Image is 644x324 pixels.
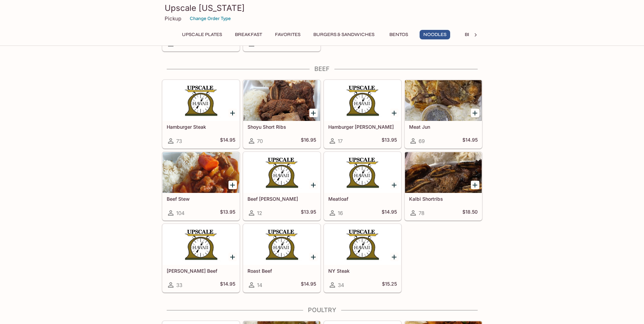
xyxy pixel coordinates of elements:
[162,152,240,220] a: Beef Stew104$13.95
[176,282,182,288] span: 33
[257,138,263,144] span: 70
[462,209,478,217] h5: $18.50
[324,152,401,193] div: Meatloaf
[420,30,450,39] button: Noodles
[309,181,318,189] button: Add Beef Curry
[405,152,482,220] a: Kalbi Shortribs78$18.50
[328,268,397,274] h5: NY Steak
[301,137,316,145] h5: $16.95
[257,282,262,288] span: 14
[178,30,226,39] button: UPSCALE Plates
[165,15,181,22] p: Pickup
[409,196,478,202] h5: Kalbi Shortribs
[419,138,425,144] span: 69
[163,224,239,265] div: Teri Beef
[243,152,320,220] a: Beef [PERSON_NAME]12$13.95
[162,306,482,314] h4: Poultry
[324,80,401,121] div: Hamburger Curry
[162,80,240,148] a: Hamburger Steak73$14.95
[243,152,320,193] div: Beef Curry
[328,124,397,130] h5: Hamburger [PERSON_NAME]
[243,80,320,148] a: Shoyu Short Ribs70$16.95
[456,30,486,39] button: Beef
[165,3,480,13] h3: Upscale [US_STATE]
[228,253,237,261] button: Add Teri Beef
[228,181,237,189] button: Add Beef Stew
[271,30,304,39] button: Favorites
[243,80,320,121] div: Shoyu Short Ribs
[163,80,239,121] div: Hamburger Steak
[162,65,482,73] h4: Beef
[419,210,424,216] span: 78
[328,196,397,202] h5: Meatloaf
[324,80,401,148] a: Hamburger [PERSON_NAME]17$13.95
[405,152,482,193] div: Kalbi Shortribs
[257,210,262,216] span: 12
[247,196,316,202] h5: Beef [PERSON_NAME]
[163,152,239,193] div: Beef Stew
[324,224,401,265] div: NY Steak
[338,210,343,216] span: 16
[301,209,316,217] h5: $13.95
[338,138,343,144] span: 17
[301,281,316,289] h5: $14.95
[382,137,397,145] h5: $13.95
[247,268,316,274] h5: Roast Beef
[405,80,482,148] a: Meat Jun69$14.95
[167,124,235,130] h5: Hamburger Steak
[324,224,401,292] a: NY Steak34$15.25
[310,30,378,39] button: Burgers & Sandwiches
[338,282,344,288] span: 34
[176,210,185,216] span: 104
[471,109,479,117] button: Add Meat Jun
[243,224,320,292] a: Roast Beef14$14.95
[187,13,234,24] button: Change Order Type
[384,30,414,39] button: Bentos
[409,124,478,130] h5: Meat Jun
[390,109,399,117] button: Add Hamburger Curry
[176,138,182,144] span: 73
[309,109,318,117] button: Add Shoyu Short Ribs
[220,281,235,289] h5: $14.95
[220,209,235,217] h5: $13.95
[220,137,235,145] h5: $14.95
[405,80,482,121] div: Meat Jun
[309,253,318,261] button: Add Roast Beef
[471,181,479,189] button: Add Kalbi Shortribs
[162,224,240,292] a: [PERSON_NAME] Beef33$14.95
[167,268,235,274] h5: [PERSON_NAME] Beef
[462,137,478,145] h5: $14.95
[390,253,399,261] button: Add NY Steak
[243,224,320,265] div: Roast Beef
[390,181,399,189] button: Add Meatloaf
[382,209,397,217] h5: $14.95
[324,152,401,220] a: Meatloaf16$14.95
[231,30,266,39] button: Breakfast
[382,281,397,289] h5: $15.25
[167,196,235,202] h5: Beef Stew
[247,124,316,130] h5: Shoyu Short Ribs
[228,109,237,117] button: Add Hamburger Steak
